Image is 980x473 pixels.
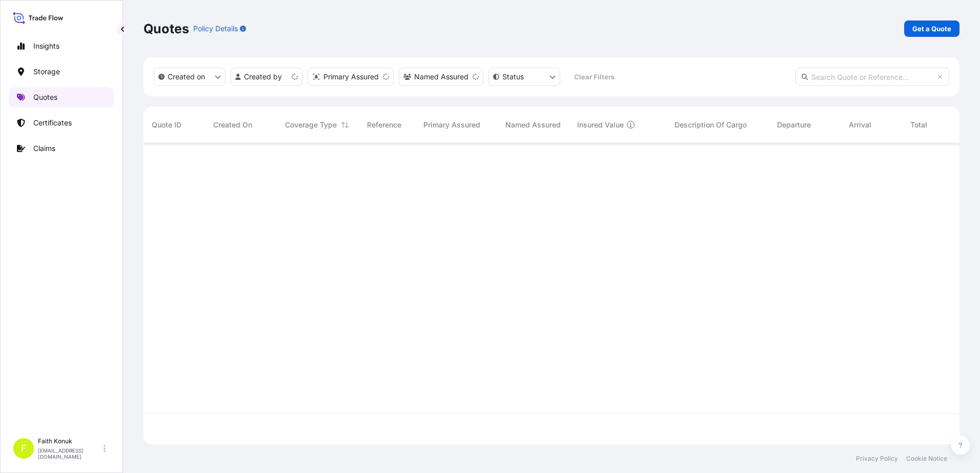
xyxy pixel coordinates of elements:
[9,61,114,82] a: Storage
[21,443,27,454] span: F
[33,92,57,102] p: Quotes
[213,120,252,130] span: Created On
[9,138,114,159] a: Claims
[912,24,951,34] p: Get a Quote
[152,120,181,130] span: Quote ID
[577,120,624,130] span: Insured Value
[308,68,394,86] button: distributor Filter options
[168,72,205,82] p: Created on
[904,20,959,37] a: Get a Quote
[285,120,337,130] span: Coverage Type
[675,120,747,130] span: Description Of Cargo
[9,113,114,133] a: Certificates
[502,72,524,82] p: Status
[777,120,811,130] span: Departure
[414,72,468,82] p: Named Assured
[574,72,615,82] p: Clear Filters
[33,41,59,51] p: Insights
[144,20,189,37] p: Quotes
[505,120,561,130] span: Named Assured
[231,68,302,86] button: createdBy Filter options
[423,120,480,130] span: Primary Assured
[9,36,114,56] a: Insights
[193,24,238,34] p: Policy Details
[367,120,401,130] span: Reference
[323,72,379,82] p: Primary Assured
[33,143,55,154] p: Claims
[38,447,101,460] p: [EMAIL_ADDRESS][DOMAIN_NAME]
[33,67,60,77] p: Storage
[910,120,927,130] span: Total
[154,68,226,86] button: createdOn Filter options
[565,69,623,85] button: Clear Filters
[33,118,72,128] p: Certificates
[488,68,560,86] button: certificateStatus Filter options
[339,119,351,131] button: Sort
[9,87,114,107] a: Quotes
[795,68,949,86] input: Search Quote or Reference...
[244,72,282,82] p: Created by
[399,68,483,86] button: cargoOwner Filter options
[856,455,898,463] a: Privacy Policy
[906,455,947,463] a: Cookie Notice
[38,437,101,445] p: Faith Konuk
[849,120,871,130] span: Arrival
